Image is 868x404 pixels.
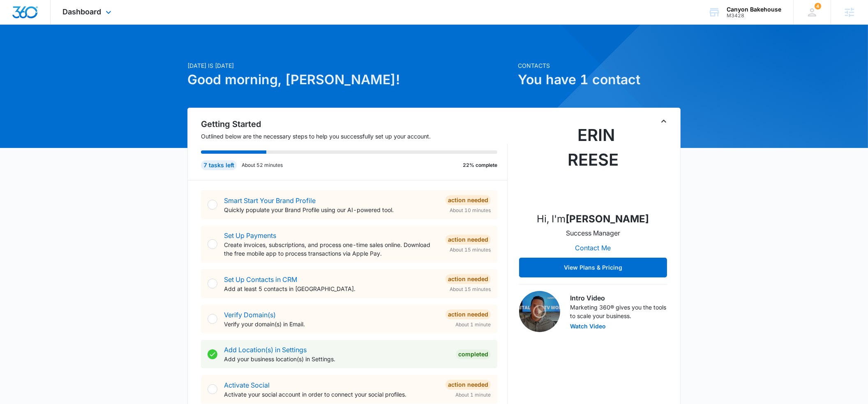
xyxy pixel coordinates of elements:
[187,70,513,90] h1: Good morning, [PERSON_NAME]!
[224,275,297,284] a: Set Up Contacts in CRM
[815,3,821,9] div: notifications count
[455,321,491,328] span: About 1 minute
[224,311,276,319] a: Verify Domain(s)
[446,380,491,390] div: Action Needed
[455,391,491,399] span: About 1 minute
[815,3,821,9] span: 4
[519,258,667,277] button: View Plans & Pricing
[201,118,508,130] h2: Getting Started
[446,274,491,284] div: Action Needed
[463,162,497,169] p: 22% complete
[446,235,491,245] div: Action Needed
[224,240,439,258] p: Create invoices, subscriptions, and process one-time sales online. Download the free mobile app t...
[659,116,669,126] button: Toggle Collapse
[224,381,270,389] a: Activate Social
[446,309,491,319] div: Action Needed
[224,196,316,205] a: Smart Start Your Brand Profile
[224,355,449,363] p: Add your business location(s) in Settings.
[224,231,276,240] a: Set Up Payments
[201,132,508,141] p: Outlined below are the necessary steps to help you successfully set up your account.
[224,284,439,293] p: Add at least 5 contacts in [GEOGRAPHIC_DATA].
[224,390,439,399] p: Activate your social account in order to connect your social profiles.
[450,286,491,293] span: About 15 minutes
[446,195,491,205] div: Action Needed
[727,6,781,13] div: account name
[570,293,667,303] h3: Intro Video
[224,205,439,214] p: Quickly populate your Brand Profile using our AI-powered tool.
[450,246,491,254] span: About 15 minutes
[63,7,102,16] span: Dashboard
[242,162,283,169] p: About 52 minutes
[518,70,681,90] h1: You have 1 contact
[518,61,681,70] p: Contacts
[537,212,649,226] p: Hi, I'm
[570,323,606,329] button: Watch Video
[566,228,620,238] p: Success Manager
[450,207,491,214] span: About 10 minutes
[201,160,237,170] div: 7 tasks left
[566,213,649,225] strong: [PERSON_NAME]
[187,61,513,70] p: [DATE] is [DATE]
[567,238,619,258] button: Contact Me
[456,349,491,359] div: Completed
[570,303,667,320] p: Marketing 360® gives you the tools to scale your business.
[727,13,781,18] div: account id
[224,320,439,328] p: Verify your domain(s) in Email.
[224,346,307,354] a: Add Location(s) in Settings
[519,291,560,332] img: Intro Video
[552,123,634,205] img: Erin Reese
